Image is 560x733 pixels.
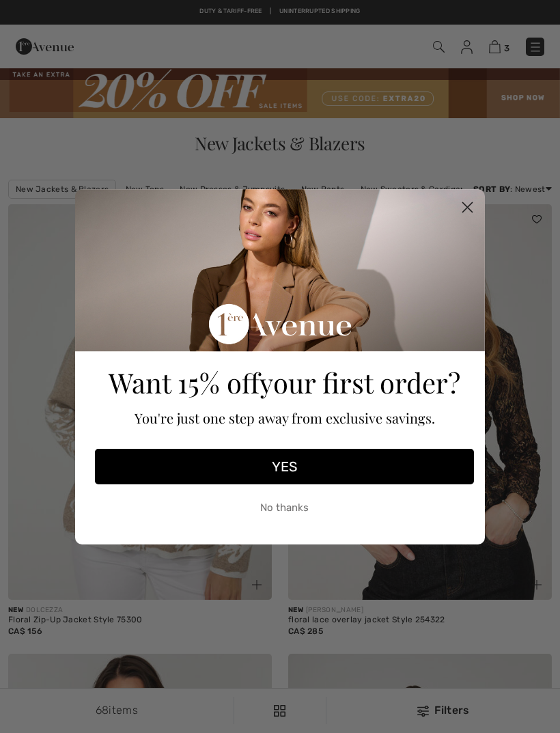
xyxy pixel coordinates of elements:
[95,491,474,525] button: No thanks
[260,364,460,400] span: your first order?
[95,449,474,484] button: YES
[109,364,260,400] span: Want 15% off
[456,195,479,219] button: Close dialog
[135,409,435,427] span: You're just one step away from exclusive savings.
